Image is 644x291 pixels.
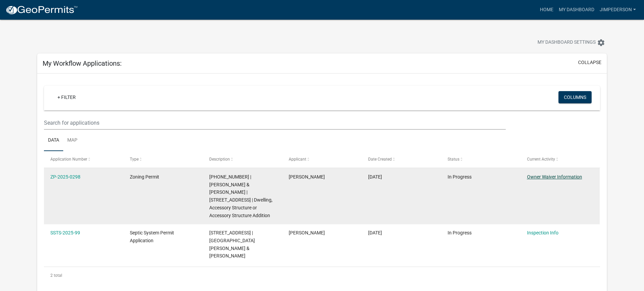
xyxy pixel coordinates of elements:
[44,151,123,167] datatable-header-cell: Application Number
[130,230,174,243] span: Septic System Permit Application
[203,151,282,167] datatable-header-cell: Description
[597,3,639,16] a: jimpederson
[52,91,81,103] a: + Filter
[289,174,325,180] span: Jim Pederson
[520,151,600,167] datatable-header-cell: Current Activity
[63,130,81,151] a: Map
[209,157,230,162] span: Description
[289,230,325,235] span: Jim Pederson
[448,174,472,180] span: In Progress
[527,230,558,235] a: Inspection Info
[532,36,611,49] button: My Dashboard Settingssettings
[448,157,459,162] span: Status
[289,157,306,162] span: Applicant
[37,74,607,291] div: collapse
[527,157,555,162] span: Current Activity
[130,174,159,180] span: Zoning Permit
[527,174,582,180] a: Owner Waiver Information
[50,230,80,235] a: SSTS-2025-99
[578,59,601,66] button: collapse
[130,157,139,162] span: Type
[441,151,520,167] datatable-header-cell: Status
[448,230,472,235] span: In Progress
[44,267,600,284] div: 2 total
[209,174,272,218] span: 66-016-1790 | PEDERSON, JAMES & LEAH | 5237 COUNTY ROAD 12 | Dwelling, Accessory Structure or Acc...
[368,174,382,180] span: 09/18/2025
[50,174,80,180] a: ZP-2025-0298
[538,39,596,47] span: My Dashboard Settings
[209,230,255,258] span: 5237 COUNTY ROAD 12 | PEDERSON, JAMES & LEAH
[282,151,362,167] datatable-header-cell: Applicant
[556,3,597,16] a: My Dashboard
[44,130,63,151] a: Data
[50,157,87,162] span: Application Number
[43,59,122,67] h5: My Workflow Applications:
[597,39,605,47] i: settings
[44,116,505,130] input: Search for applications
[362,151,441,167] datatable-header-cell: Date Created
[123,151,203,167] datatable-header-cell: Type
[537,3,556,16] a: Home
[558,91,592,103] button: Columns
[368,230,382,235] span: 09/18/2025
[368,157,392,162] span: Date Created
